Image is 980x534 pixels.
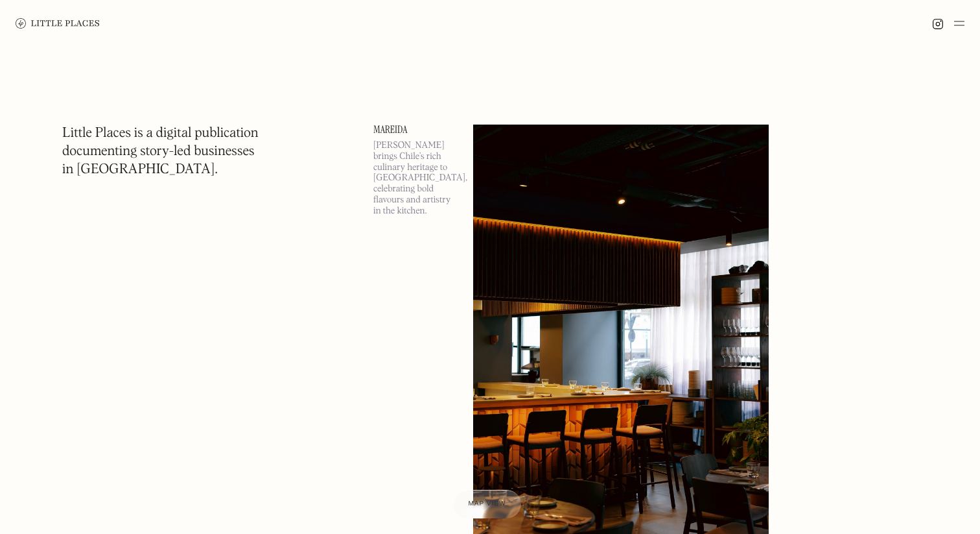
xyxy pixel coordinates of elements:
[373,125,458,135] a: Mareida
[469,500,506,507] span: Map view
[373,140,458,217] p: [PERSON_NAME] brings Chile’s rich culinary heritage to [GEOGRAPHIC_DATA], celebrating bold flavou...
[453,490,522,518] a: Map view
[62,125,259,179] h1: Little Places is a digital publication documenting story-led businesses in [GEOGRAPHIC_DATA].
